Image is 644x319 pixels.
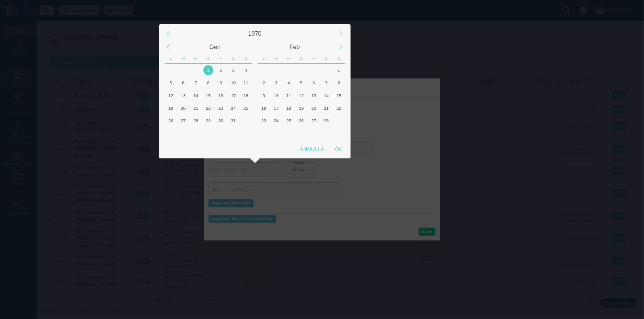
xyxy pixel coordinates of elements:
[283,53,295,64] div: Mercoledì
[320,89,333,102] div: Sabato, Febbraio 14
[240,115,252,127] div: Domenica, Febbraio 1
[214,115,227,127] div: Venerdì, Gennaio 30
[165,102,177,114] div: Lunedì, Gennaio 19
[270,102,283,114] div: Martedì, Febbraio 17
[203,91,213,101] div: 15
[240,89,252,102] div: Domenica, Gennaio 18
[309,78,319,88] div: 6
[166,103,176,113] div: 19
[258,115,270,127] div: Lunedì, Febbraio 23
[214,89,227,102] div: Venerdì, Gennaio 16
[307,89,320,102] div: Venerdì, Febbraio 13
[259,91,269,101] div: 9
[320,115,333,127] div: Sabato, Febbraio 28
[321,103,331,113] div: 21
[190,77,202,89] div: Mercoledì, Gennaio 7
[270,127,283,140] div: Martedì, Marzo 3
[307,77,320,89] div: Venerdì, Febbraio 6
[240,102,252,114] div: Domenica, Gennaio 25
[202,64,215,76] div: Giovedì, Gennaio 1
[175,27,335,40] div: 1970
[161,39,176,55] div: Previous Month
[203,103,213,113] div: 22
[177,127,190,140] div: Martedì, Febbraio 3
[203,116,213,126] div: 29
[227,77,240,89] div: Sabato, Gennaio 10
[320,127,333,140] div: Sabato, Marzo 7
[334,91,344,101] div: 15
[166,91,176,101] div: 12
[190,64,202,76] div: Mercoledì, Dicembre 31
[270,115,283,127] div: Martedì, Febbraio 24
[215,53,227,64] div: Venerdì
[308,53,320,64] div: Venerdì
[258,64,270,76] div: Lunedì, Gennaio 26
[271,78,281,88] div: 3
[295,143,330,156] div: Annulla
[270,77,283,89] div: Martedì, Febbraio 3
[165,53,177,64] div: Lunedì
[284,78,294,88] div: 4
[295,77,308,89] div: Giovedì, Febbraio 5
[227,127,240,140] div: Sabato, Febbraio 7
[240,64,252,76] div: Domenica, Gennaio 4
[295,127,308,140] div: Giovedì, Marzo 5
[203,78,213,88] div: 8
[191,116,201,126] div: 28
[190,102,202,114] div: Mercoledì, Gennaio 21
[333,64,345,76] div: Domenica, Febbraio 1
[241,78,251,88] div: 11
[177,115,190,127] div: Martedì, Gennaio 27
[307,64,320,76] div: Venerdì, Gennaio 30
[334,78,344,88] div: 8
[333,77,345,89] div: Domenica, Febbraio 8
[271,116,281,126] div: 24
[240,77,252,89] div: Domenica, Gennaio 11
[240,127,252,140] div: Domenica, Febbraio 8
[178,103,188,113] div: 20
[165,77,177,89] div: Lunedì, Gennaio 5
[270,89,283,102] div: Martedì, Febbraio 10
[191,78,201,88] div: 7
[334,65,344,75] div: 1
[283,89,295,102] div: Mercoledì, Febbraio 11
[258,102,270,114] div: Lunedì, Febbraio 16
[307,127,320,140] div: Venerdì, Marzo 6
[227,53,240,64] div: Sabato
[284,91,294,101] div: 11
[202,127,215,140] div: Giovedì, Febbraio 5
[295,102,308,114] div: Giovedì, Febbraio 19
[161,26,176,42] div: Previous Year
[241,65,251,75] div: 4
[320,77,333,89] div: Sabato, Febbraio 7
[270,64,283,76] div: Martedì, Gennaio 27
[258,77,270,89] div: Lunedì, Febbraio 2
[166,116,176,126] div: 26
[177,53,190,64] div: Martedì
[259,116,269,126] div: 23
[228,65,238,75] div: 3
[178,78,188,88] div: 6
[228,103,238,113] div: 24
[165,64,177,76] div: Lunedì, Dicembre 29
[228,78,238,88] div: 10
[295,89,308,102] div: Giovedì, Febbraio 12
[216,116,226,126] div: 30
[309,91,319,101] div: 13
[333,89,345,102] div: Domenica, Febbraio 15
[241,91,251,101] div: 18
[309,116,319,126] div: 27
[320,64,333,76] div: Sabato, Gennaio 31
[333,115,345,127] div: Domenica, Marzo 1
[214,102,227,114] div: Venerdì, Gennaio 23
[227,102,240,114] div: Sabato, Gennaio 24
[175,40,255,53] div: Gennaio
[333,39,349,55] div: Next Month
[214,77,227,89] div: Venerdì, Gennaio 9
[240,53,252,64] div: Domenica
[283,64,295,76] div: Mercoledì, Gennaio 28
[309,103,319,113] div: 20
[296,78,306,88] div: 5
[296,91,306,101] div: 12
[321,116,331,126] div: 28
